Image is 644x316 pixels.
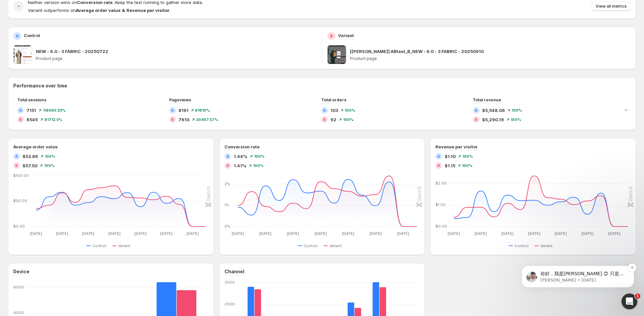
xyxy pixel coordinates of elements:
[330,33,333,39] h2: B
[323,108,326,112] h2: A
[609,231,621,236] text: [DATE]
[13,45,32,64] img: NEW - 6.0 - 3 FABRIC - 20250722
[17,97,46,102] span: Total sessions
[44,164,55,168] span: 100 %
[445,153,456,160] span: $1.10
[224,224,230,229] text: 0%
[108,231,121,236] text: [DATE]
[397,231,409,236] text: [DATE]
[475,108,477,112] h2: A
[528,231,540,236] text: [DATE]
[19,118,22,122] h2: B
[435,224,447,229] text: $0.00
[314,231,326,236] text: [DATE]
[13,224,25,229] text: $0.00
[118,243,130,248] span: Variant
[23,153,38,160] span: $53.86
[509,242,531,250] button: Control
[44,118,62,122] span: 81712.5 %
[582,231,594,236] text: [DATE]
[330,116,336,123] span: 92
[435,181,447,185] text: $2.00
[23,162,37,169] span: $57.50
[482,107,505,114] span: $5,548.06
[13,285,24,290] text: 6000
[445,162,455,169] span: $1.15
[56,231,68,236] text: [DATE]
[28,8,171,13] span: Variant outperforms on .
[323,242,344,250] button: Variant
[13,143,58,150] h3: Average order value
[462,154,473,158] span: 100 %
[15,164,18,168] h2: B
[122,8,125,13] strong: &
[45,154,55,158] span: 100 %
[482,116,504,123] span: $5,290.19
[259,231,272,236] text: [DATE]
[253,164,264,168] span: 100 %
[448,231,460,236] text: [DATE]
[329,243,342,248] span: Variant
[462,164,472,168] span: 100 %
[13,173,29,178] text: $100.00
[330,107,338,114] span: 103
[134,231,147,236] text: [DATE]
[232,231,244,236] text: [DATE]
[13,268,29,275] h3: Device
[437,154,440,158] h2: A
[224,182,230,186] text: 2%
[350,48,484,55] p: [[PERSON_NAME]] ABtest_B_NEW - 6.0 - 3 FABRIC - 20250910
[343,118,354,122] span: 100 %
[169,97,191,102] span: Pageviews
[126,8,170,13] strong: Revenue per visitor
[234,162,246,169] span: 1.41%
[437,164,440,168] h2: B
[86,242,109,250] button: Control
[76,8,121,13] strong: Average order value
[92,243,106,248] span: Control
[36,56,317,61] p: Product page
[592,2,631,11] button: View all metrics
[234,153,247,160] span: 1.44%
[596,4,627,9] span: View all metrics
[224,203,229,207] text: 1%
[13,199,27,203] text: $50.00
[19,108,22,112] h2: A
[196,118,218,122] span: 20467.57 %
[224,268,244,275] h3: Channel
[18,3,20,10] h2: -
[512,252,644,298] iframe: Intercom notifications message
[540,243,553,248] span: Variant
[473,97,501,102] span: Total revenue
[635,293,640,299] span: 1
[15,154,18,158] h2: A
[116,12,125,20] button: Dismiss notification
[555,231,567,236] text: [DATE]
[224,280,235,285] text: 3000
[178,107,188,114] span: 8191
[195,108,210,112] span: 81810 %
[112,242,133,250] button: Variant
[26,107,36,114] span: 7151
[435,143,478,150] h3: Revenue per visitor
[30,231,42,236] text: [DATE]
[327,45,346,64] img: [Tina GemPages] ABtest_B_NEW - 6.0 - 3 FABRIC - 20250910
[24,32,40,39] p: Control
[13,82,631,89] h2: Performance over time
[621,105,631,114] button: Expand chart
[345,108,355,112] span: 100 %
[82,231,94,236] text: [DATE]
[178,116,189,123] span: 7610
[287,231,299,236] text: [DATE]
[13,310,24,315] text: 4000
[512,108,522,112] span: 100 %
[224,302,235,306] text: 2000
[350,56,631,61] p: Product page
[323,118,326,122] h2: B
[298,242,320,250] button: Control
[186,231,199,236] text: [DATE]
[160,231,173,236] text: [DATE]
[43,108,66,112] span: 119083.33 %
